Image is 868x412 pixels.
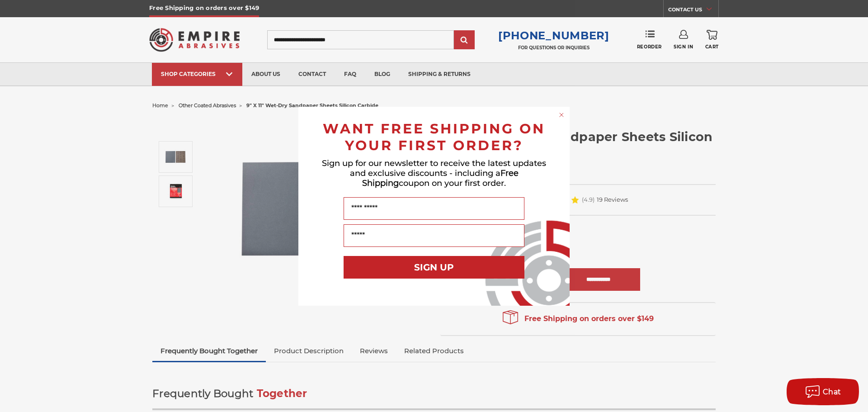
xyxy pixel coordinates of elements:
span: Chat [823,388,841,396]
button: Chat [787,378,859,405]
span: Sign up for our newsletter to receive the latest updates and exclusive discounts - including a co... [322,158,546,188]
button: Close dialog [557,110,566,119]
span: WANT FREE SHIPPING ON YOUR FIRST ORDER? [323,120,545,154]
button: SIGN UP [344,256,524,279]
span: Free Shipping [362,168,519,188]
